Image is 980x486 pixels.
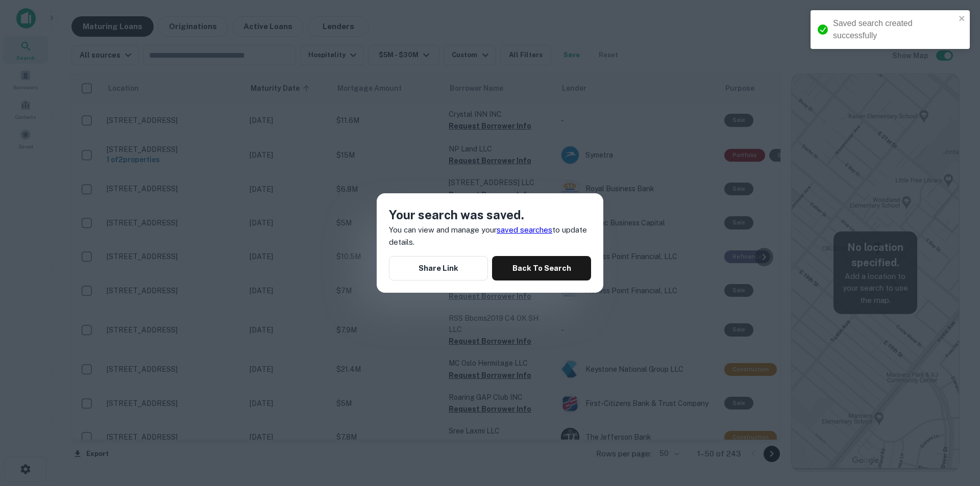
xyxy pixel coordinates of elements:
[389,224,591,248] p: You can view and manage your to update details.
[492,256,591,280] button: Back To Search
[959,14,966,24] button: close
[497,225,552,234] a: saved searches
[929,404,980,453] iframe: Chat Widget
[833,17,955,42] div: Saved search created successfully
[389,206,591,224] h4: Your search was saved.
[389,256,488,280] button: Share Link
